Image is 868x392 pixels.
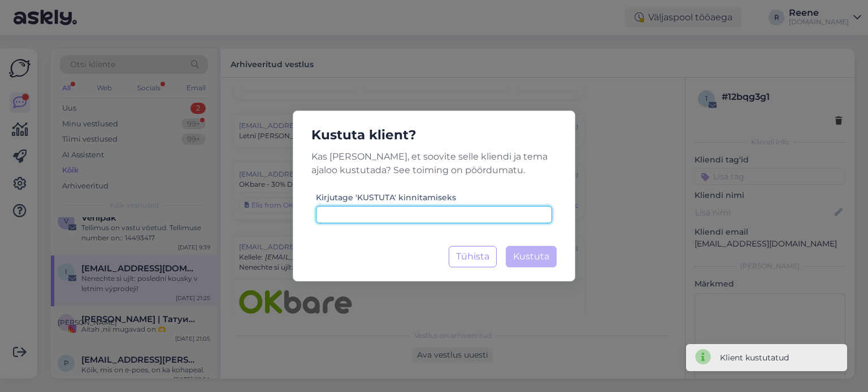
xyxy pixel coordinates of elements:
[506,246,557,267] button: Kustuta
[449,246,497,267] button: Tühista
[513,251,549,262] span: Kustuta
[316,192,456,204] label: Kirjutage 'KUSTUTA' kinnitamiseks
[302,150,566,177] p: Kas [PERSON_NAME], et soovite selle kliendi ja tema ajaloo kustutada? See toiming on pöördumatu.
[302,125,566,146] h5: Kustuta klient?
